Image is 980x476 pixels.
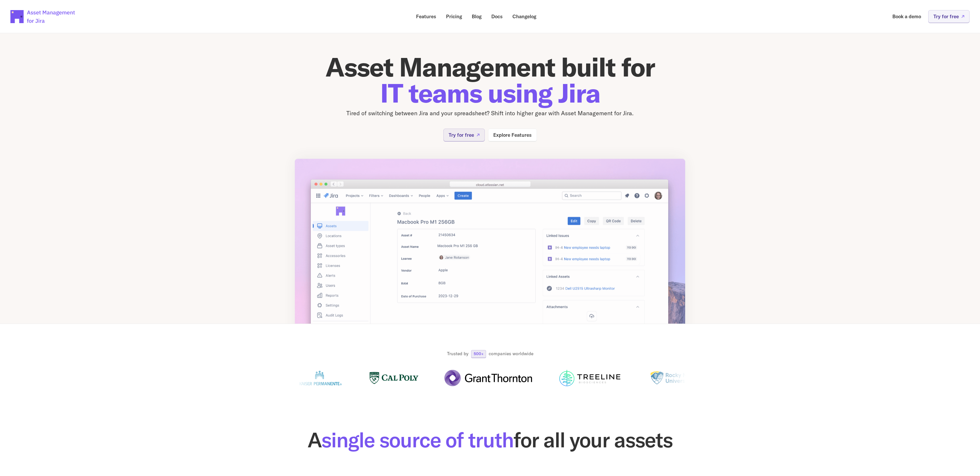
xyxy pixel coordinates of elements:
[888,10,926,23] a: Book a demo
[416,14,436,19] p: Features
[488,129,537,141] a: Explore Features
[441,10,467,23] a: Pricing
[449,133,474,137] p: Try for free
[321,427,513,453] span: single source of truth
[411,10,441,23] a: Features
[472,14,482,19] p: Blog
[262,429,718,450] h2: A for all your assets
[443,129,485,141] a: Try for free
[493,133,532,137] p: Explore Features
[298,370,343,386] img: Logo
[512,14,536,19] p: Changelog
[295,159,685,357] img: App
[474,352,483,356] p: 500+
[558,370,622,386] img: Logo
[467,10,486,23] a: Blog
[491,14,503,19] p: Docs
[508,10,541,23] a: Changelog
[933,14,959,19] p: Try for free
[487,10,507,23] a: Docs
[892,14,921,19] p: Book a demo
[447,351,468,357] p: Trusted by
[380,77,600,109] span: IT teams using Jira
[446,14,462,19] p: Pricing
[369,370,418,386] img: Logo
[295,54,685,106] h1: Asset Management built for
[489,351,533,357] p: companies worldwide
[928,10,970,23] a: Try for free
[295,109,685,118] p: Tired of switching between Jira and your spreadsheet? Shift into higher gear with Asset Managemen...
